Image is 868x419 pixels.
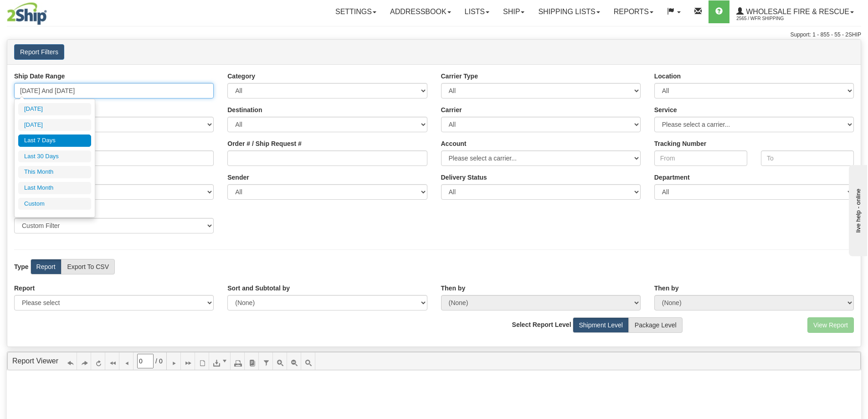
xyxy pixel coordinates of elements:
select: Please ensure data set in report has been RECENTLY tracked from your Shipment History [441,184,641,200]
a: Shipping lists [531,0,606,23]
label: Category [227,72,255,81]
label: Please ensure data set in report has been RECENTLY tracked from your Shipment History [441,173,487,182]
span: / [155,357,157,366]
label: Then by [441,284,466,293]
li: Last 7 Days [18,134,91,147]
label: Ship Date Range [14,72,65,81]
span: WHOLESALE FIRE & RESCUE [744,8,849,16]
label: Location [654,72,681,81]
label: Service [654,105,677,114]
button: View Report [807,317,854,333]
label: Report [14,284,35,293]
a: Report Viewer [12,357,58,365]
li: Custom [18,198,91,210]
label: Sort and Subtotal by [227,284,290,293]
label: Then by [654,284,679,293]
button: Report Filters [14,44,64,60]
input: To [761,150,854,166]
label: Destination [227,105,262,114]
label: Account [441,139,467,148]
label: Carrier Type [441,72,478,81]
li: Last 30 Days [18,150,91,163]
a: Lists [458,0,496,23]
span: 2565 / WFR Shipping [736,14,805,23]
a: Ship [496,0,531,23]
input: From [654,150,747,166]
div: live help - online [7,8,84,15]
div: Support: 1 - 855 - 55 - 2SHIP [7,31,861,39]
li: This Month [18,166,91,178]
span: 0 [159,357,163,366]
label: Report [31,259,62,274]
a: Reports [607,0,660,23]
label: Carrier [441,105,462,114]
li: [DATE] [18,103,91,115]
label: Shipment Level [573,317,629,333]
li: [DATE] [18,119,91,131]
label: Sender [227,173,249,182]
label: Export To CSV [61,259,115,274]
label: Order # / Ship Request # [227,139,302,148]
label: Select Report Level [512,320,571,329]
a: WHOLESALE FIRE & RESCUE 2565 / WFR Shipping [729,0,861,23]
iframe: chat widget [847,163,867,256]
a: Addressbook [383,0,458,23]
a: Settings [329,0,383,23]
li: Last Month [18,182,91,194]
img: logo2565.jpg [7,2,47,25]
label: Package Level [629,317,683,333]
label: Type [14,262,29,271]
label: Department [654,173,690,182]
label: Tracking Number [654,139,706,148]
